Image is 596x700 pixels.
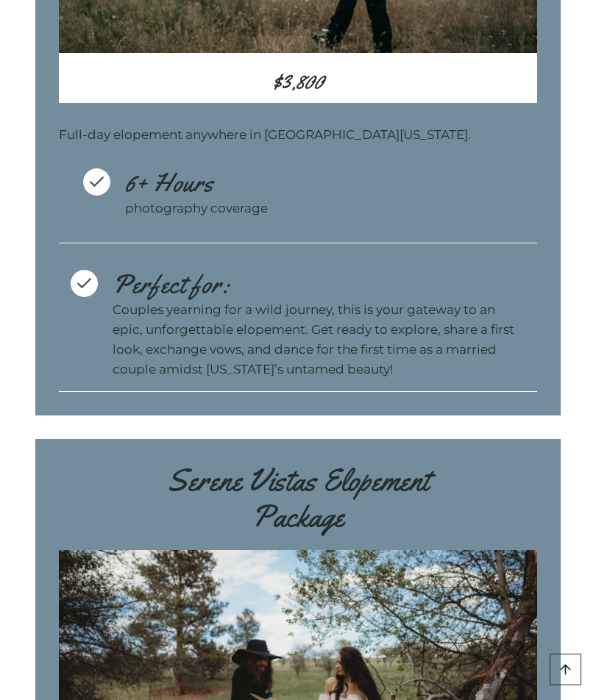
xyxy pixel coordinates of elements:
a: Scroll to top [550,654,581,685]
p: photography coverage [125,199,514,218]
h3: 6+ Hours [125,168,514,199]
h3: $3,800 [59,60,537,104]
p: Couples yearning for a wild journey, this is your gateway to an epic, unforgettable elopement. Ge... [113,300,525,380]
h3: Serene Vistas Elopement Package [59,463,537,535]
h3: Perfect for: [113,270,525,300]
p: Full-day elopement anywhere in [GEOGRAPHIC_DATA][US_STATE]. [59,125,537,145]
